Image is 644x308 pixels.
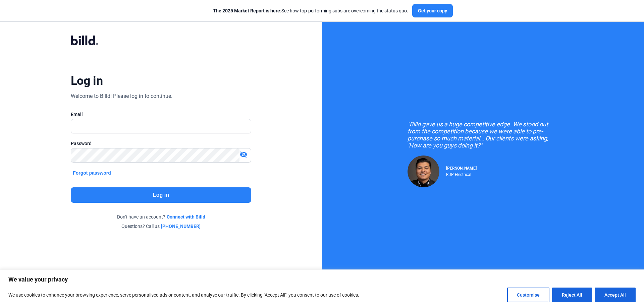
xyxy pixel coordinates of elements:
p: We value your privacy [8,275,636,284]
img: Raul Pacheco [408,156,439,187]
a: [PHONE_NUMBER] [161,223,201,230]
div: Questions? Call us [71,223,251,230]
mat-icon: visibility_off [239,150,248,159]
span: The 2025 Market Report is here: [213,8,281,13]
div: See how top-performing subs are overcoming the status quo. [213,7,408,14]
button: Accept All [595,288,636,302]
div: Log in [71,73,103,88]
div: Welcome to Billd! Please log in to continue. [71,92,172,100]
div: RDP Electrical [446,171,477,177]
div: Password [71,140,251,147]
button: Reject All [552,288,592,302]
div: Don't have an account? [71,213,251,220]
a: Connect with Billd [167,213,205,220]
div: Email [71,111,251,118]
button: Forgot password [71,169,113,177]
div: "Billd gave us a huge competitive edge. We stood out from the competition because we were able to... [408,121,558,149]
p: We use cookies to enhance your browsing experience, serve personalised ads or content, and analys... [8,291,359,299]
button: Log in [71,187,251,203]
button: Customise [507,288,549,302]
button: Get your copy [412,4,453,17]
span: [PERSON_NAME] [446,166,477,171]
